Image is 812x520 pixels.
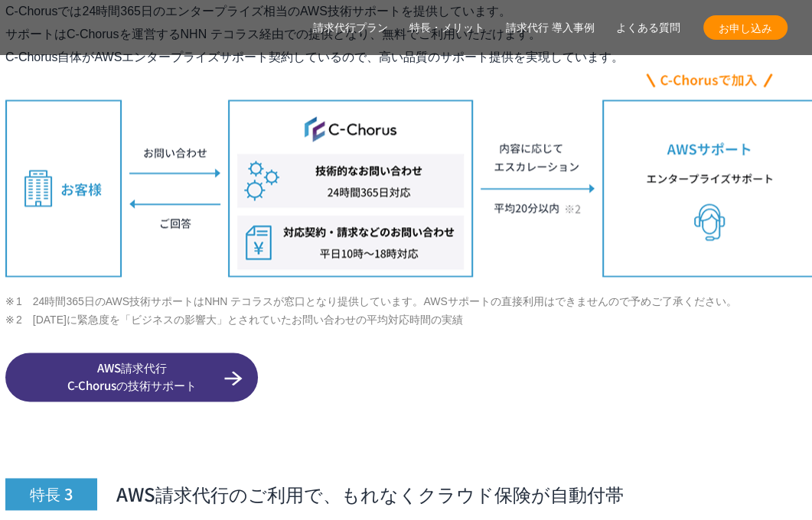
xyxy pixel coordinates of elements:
[5,353,258,401] a: AWS請求代行C-Chorusの技術サポート
[5,478,97,510] span: 特長 3
[313,20,388,36] a: 請求代行プラン
[116,481,624,507] span: AWS請求代行のご利用で、もれなくクラウド保険が自動付帯
[5,359,258,394] span: AWS請求代行 C-Chorusの技術サポート
[703,15,788,40] a: お申し込み
[409,20,484,36] a: 特長・メリット
[616,20,680,36] a: よくある質問
[703,20,788,36] span: お申し込み
[506,20,595,36] a: 請求代行 導入事例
